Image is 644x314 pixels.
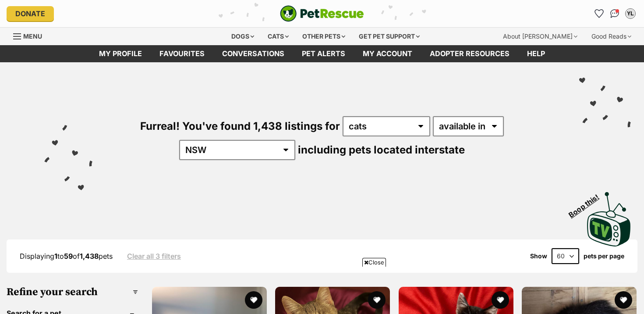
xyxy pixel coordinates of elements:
div: About [PERSON_NAME] [497,28,584,45]
span: Show [530,253,547,260]
span: including pets located interstate [298,143,465,156]
a: My profile [90,45,151,62]
a: Donate [7,6,54,21]
a: Boop this! [587,184,631,248]
span: Boop this! [567,187,608,219]
a: Adopter resources [421,45,518,62]
button: My account [623,7,637,21]
img: PetRescue TV logo [587,192,631,246]
div: Good Reads [585,28,637,45]
span: Close [362,258,386,267]
a: Favourites [592,7,606,21]
div: Get pet support [353,28,426,45]
strong: 1,438 [80,252,99,260]
a: Help [518,45,554,62]
button: favourite [492,291,509,309]
strong: 59 [64,252,73,260]
span: Furreal! You've found 1,438 listings for [140,120,340,132]
a: Menu [13,28,48,43]
a: Conversations [608,7,622,21]
div: Other pets [296,28,351,45]
a: Pet alerts [293,45,354,62]
img: logo-cat-932fe2b9b8326f06289b0f2fb663e598f794de774fb13d1741a6617ecf9a85b4.svg [280,5,364,22]
a: Favourites [151,45,213,62]
ul: Account quick links [592,7,637,21]
label: pets per page [584,253,624,260]
img: chat-41dd97257d64d25036548639549fe6c8038ab92f7586957e7f3b1b290dea8141.svg [610,9,619,18]
a: My account [354,45,421,62]
span: Menu [23,32,42,40]
div: YL [626,9,635,18]
strong: 1 [54,252,57,260]
span: Displaying to of pets [20,252,113,260]
a: PetRescue [280,5,364,22]
iframe: Help Scout Beacon - Open [589,283,635,310]
h3: Refine your search [7,286,138,298]
a: conversations [213,45,293,62]
a: Clear all 3 filters [127,252,181,260]
iframe: Advertisement [163,270,481,310]
div: Dogs [225,28,260,45]
div: Cats [262,28,295,45]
